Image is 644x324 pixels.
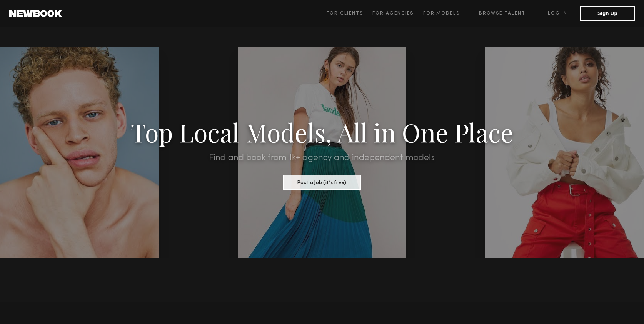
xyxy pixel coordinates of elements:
a: Browse Talent [469,9,535,18]
button: Sign Up [580,6,635,21]
a: For Agencies [372,9,423,18]
h1: Top Local Models, All in One Place [48,120,596,144]
button: Post a Job (it’s free) [283,175,361,190]
a: Log in [535,9,580,18]
span: For Clients [327,11,363,16]
span: For Agencies [372,11,414,16]
a: For Models [423,9,469,18]
a: Post a Job (it’s free) [283,177,361,186]
a: For Clients [327,9,372,18]
h2: Find and book from 1k+ agency and independent models [48,153,596,162]
span: For Models [423,11,460,16]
